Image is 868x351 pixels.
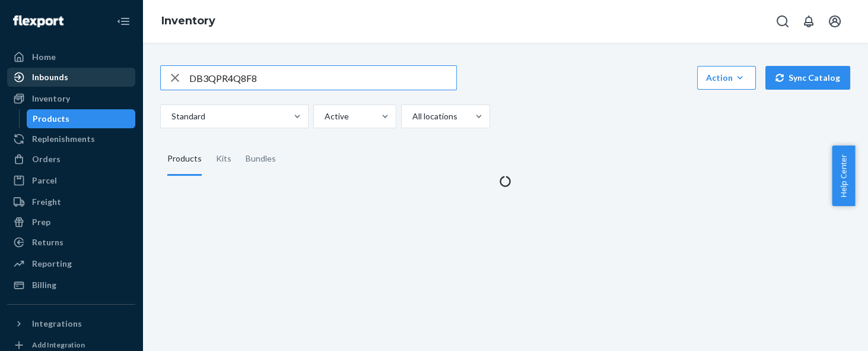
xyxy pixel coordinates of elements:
div: Inventory [32,93,70,105]
ol: breadcrumbs [152,4,225,39]
div: Replenishments [32,133,95,145]
a: Inventory [7,89,135,108]
a: Orders [7,150,135,169]
div: Products [33,113,69,125]
a: Prep [7,213,135,232]
div: Bundles [246,143,276,176]
button: Open Search Box [771,10,794,33]
button: Action [697,66,756,90]
div: Add Integration [32,340,85,350]
a: Replenishments [7,129,135,148]
div: Products [167,143,202,176]
div: Prep [32,216,50,228]
a: Inventory [161,14,215,27]
a: Freight [7,192,135,211]
div: Orders [32,153,61,165]
a: Home [7,48,135,67]
button: Close Navigation [112,10,135,33]
div: Parcel [32,175,57,186]
button: Integrations [7,314,135,333]
div: Integrations [32,318,82,330]
a: Returns [7,233,135,252]
a: Parcel [7,171,135,190]
button: Open account menu [823,10,847,33]
a: Reporting [7,254,135,273]
a: Inbounds [7,68,135,87]
div: Returns [32,236,63,248]
input: Search inventory by name or sku [189,66,456,90]
div: Inbounds [32,71,68,83]
img: Flexport logo [13,15,63,27]
div: Freight [32,196,61,208]
button: Sync Catalog [765,66,850,90]
div: Billing [32,279,56,291]
button: Help Center [832,146,855,206]
div: Reporting [32,258,72,270]
div: Kits [216,143,231,176]
input: All locations [411,110,412,122]
div: Home [32,51,56,63]
a: Billing [7,276,135,295]
button: Open notifications [797,10,821,33]
input: Active [323,110,325,122]
div: Action [706,72,747,84]
input: Standard [170,110,171,122]
a: Products [27,109,136,128]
